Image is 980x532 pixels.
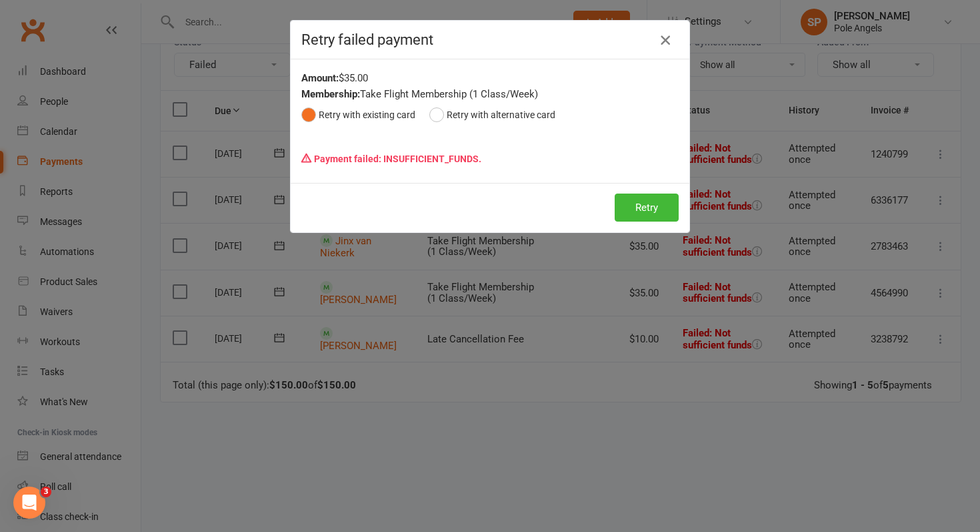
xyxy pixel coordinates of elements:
button: Retry with alternative card [429,102,555,127]
strong: Amount: [301,72,339,84]
button: Retry [615,194,679,222]
p: Payment failed: INSUFFICIENT_FUNDS. [301,146,679,172]
button: Close [655,29,676,51]
div: $35.00 [301,70,679,86]
iframe: Intercom live chat [13,487,45,519]
strong: Membership: [301,88,360,100]
h4: Retry failed payment [301,31,679,48]
div: Take Flight Membership (1 Class/Week) [301,86,679,102]
span: 3 [41,487,51,497]
button: Retry with existing card [301,102,415,127]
